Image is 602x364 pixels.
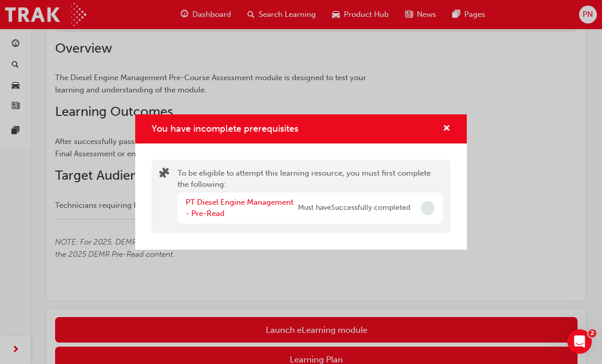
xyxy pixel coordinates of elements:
div: You have incomplete prerequisites [135,114,467,250]
div: To be eligible to attempt this learning resource, you must first complete the following: [178,167,443,226]
iframe: Intercom live chat [567,329,592,354]
button: cross-icon [443,123,450,135]
span: puzzle-icon [159,168,169,180]
span: 2 [588,329,596,337]
span: You have incomplete prerequisites [152,123,298,134]
span: Incomplete [421,201,435,215]
span: cross-icon [443,125,450,134]
a: PT Diesel Engine Management - Pre-Read [186,198,293,219]
span: Must have Successfully completed [298,202,410,214]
